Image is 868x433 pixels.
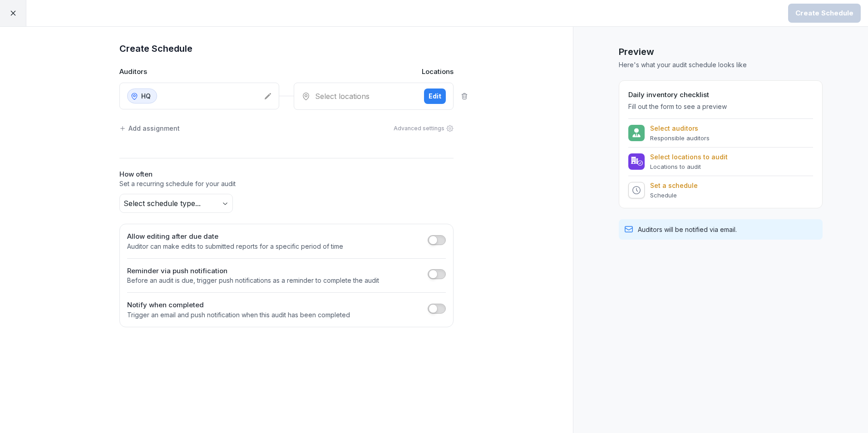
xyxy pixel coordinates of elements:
div: Edit [429,91,441,101]
p: Locations [422,67,454,77]
p: Select auditors [650,124,710,133]
p: Set a recurring schedule for your audit [119,179,454,188]
h1: Preview [619,45,823,59]
h2: How often [119,169,454,180]
button: Edit [424,89,446,104]
p: Select locations to audit [650,153,728,161]
p: Trigger an email and push notification when this audit has been completed [127,310,350,320]
p: Auditors [119,67,147,77]
div: Add assignment [119,123,180,133]
p: Fill out the form to see a preview [628,102,813,111]
button: Create Schedule [788,4,861,23]
p: Before an audit is due, trigger push notifications as a reminder to complete the audit [127,276,379,285]
p: Auditors will be notified via email. [638,225,737,234]
p: Set a schedule [650,182,698,190]
h2: Allow editing after due date [127,231,343,242]
p: HQ [141,91,151,101]
h2: Notify when completed [127,300,350,310]
div: Advanced settings [394,124,454,133]
p: Locations to audit [650,163,728,170]
div: Select locations [301,91,417,102]
div: Create Schedule [795,8,853,18]
h2: Reminder via push notification [127,266,379,276]
h2: Daily inventory checklist [628,90,813,100]
p: Auditor can make edits to submitted reports for a specific period of time [127,242,343,251]
p: Here's what your audit schedule looks like [619,60,823,69]
p: Schedule [650,192,698,199]
h1: Create Schedule [119,41,454,56]
p: Responsible auditors [650,134,710,142]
